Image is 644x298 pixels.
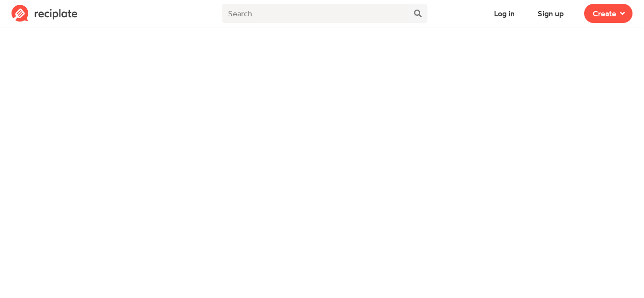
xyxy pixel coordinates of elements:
input: Search [222,4,408,23]
span: Create [593,8,616,19]
img: Reciplate [11,5,78,22]
button: Log in [485,4,523,23]
button: Create [584,4,632,23]
button: Sign up [529,4,573,23]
